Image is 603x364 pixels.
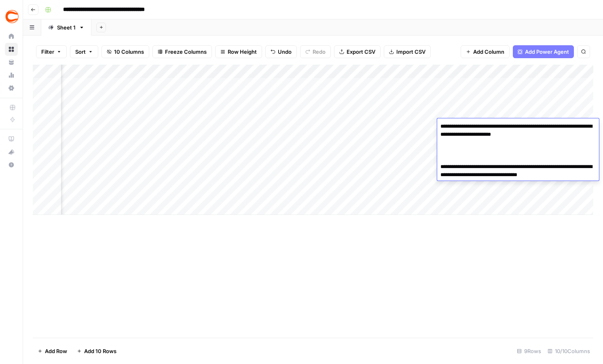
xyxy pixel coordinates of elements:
button: Add Power Agent [513,45,574,58]
span: Add 10 Rows [84,347,116,355]
button: Import CSV [384,45,431,58]
div: 9 Rows [514,345,544,358]
span: Add Column [473,48,504,56]
span: Freeze Columns [165,48,207,56]
span: Sort [75,48,86,56]
div: 10/10 Columns [544,345,593,358]
span: Filter [41,48,54,56]
span: 10 Columns [114,48,144,56]
a: Your Data [5,56,18,69]
a: AirOps Academy [5,133,18,145]
button: Filter [36,45,67,58]
button: Workspace: Covers [5,6,18,27]
span: Undo [278,48,292,56]
button: What's new? [5,145,18,158]
span: Add Power Agent [525,48,569,56]
button: Sort [70,45,98,58]
a: Home [5,30,18,43]
button: Help + Support [5,158,18,171]
span: Redo [313,48,326,56]
span: Import CSV [396,48,425,56]
button: Undo [265,45,297,58]
a: Sheet 1 [41,19,91,36]
img: Covers Logo [5,9,19,24]
button: Freeze Columns [152,45,212,58]
div: Sheet 1 [57,23,76,32]
a: Usage [5,69,18,82]
button: Add Column [461,45,510,58]
button: Row Height [215,45,262,58]
button: Redo [300,45,331,58]
button: 10 Columns [102,45,149,58]
a: Browse [5,43,18,56]
a: Settings [5,82,18,95]
button: Export CSV [334,45,381,58]
div: What's new? [5,146,17,158]
button: Add Row [33,345,72,358]
span: Row Height [228,48,257,56]
span: Export CSV [347,48,375,56]
span: Add Row [45,347,67,355]
button: Add 10 Rows [72,345,121,358]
